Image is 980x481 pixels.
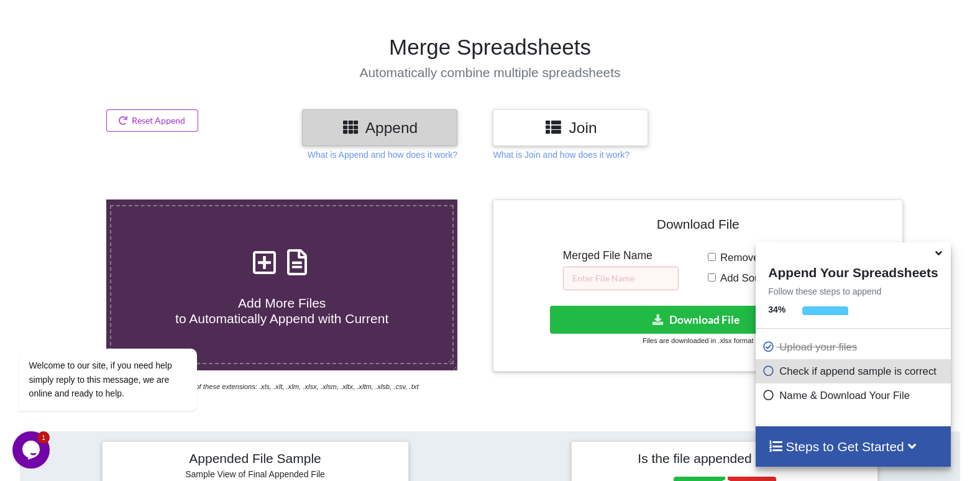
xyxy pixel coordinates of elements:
h4: Append Your Spreadsheets [756,262,950,280]
h5: Merged File Name [563,249,679,262]
button: Download File [550,306,843,334]
iframe: chat widget [12,431,52,469]
p: Upload your files [762,339,947,355]
h3: Join [502,119,639,137]
h4: Is the file appended correctly? [580,451,869,466]
span: Add Source File Names [716,272,830,284]
span: Remove Duplicates [716,252,811,263]
i: You can select files with any of these extensions: .xls, .xlt, .xlm, .xlsx, .xlsm, .xltx, .xltm, ... [106,383,418,390]
button: Reset Append [106,109,198,132]
p: What is Append and how does it work? [308,149,457,161]
h4: Download File [502,209,894,244]
h4: Steps to Get Started [768,439,938,454]
span: Add More Files to Automatically Append with Current [175,296,388,326]
h4: Appended File Sample [111,451,400,468]
input: Enter File Name [563,267,679,290]
iframe: chat widget [12,236,236,425]
b: 34 % [768,305,785,314]
p: What is Join and how does it work? [493,149,629,161]
p: Check if append sample is correct [762,364,947,379]
p: Follow these steps to append [756,285,950,298]
small: Files are downloaded in .xlsx format [643,337,753,344]
h3: Append [311,119,448,137]
p: Name & Download Your File [762,388,947,403]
